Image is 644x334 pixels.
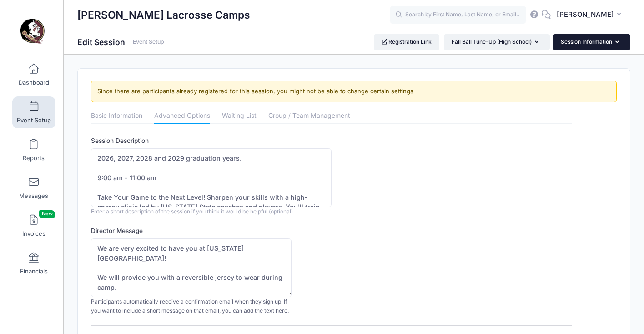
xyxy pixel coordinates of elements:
input: Search by First Name, Last Name, or Email... [390,6,526,24]
a: Group / Team Management [268,108,350,125]
a: Reports [12,134,55,166]
a: Financials [12,248,55,279]
button: Fall Ball Tune-Up (High School) [444,34,550,50]
span: New [39,210,55,218]
a: Dashboard [12,59,55,91]
h1: Edit Session [77,37,164,47]
span: Dashboard [19,79,49,86]
span: Enter a short description of the session if you think it would be helpful (optional). [91,208,294,215]
a: Event Setup [133,39,164,46]
span: Reports [23,154,45,162]
div: Since there are participants already registered for this session, you might not be able to change... [91,81,617,102]
label: Session Description [91,136,332,145]
a: Waiting List [222,108,257,125]
img: Sara Tisdale Lacrosse Camps [15,14,50,48]
h1: [PERSON_NAME] Lacrosse Camps [77,5,250,25]
span: Invoices [22,230,45,238]
span: Messages [19,192,48,200]
a: Event Setup [12,96,55,128]
textarea: 2026, 2027, 2028 and 2029 graduation years. 9:00 am - 11:00 am Take Your Game to the Next Level! ... [91,148,332,207]
label: Director Message [91,226,332,235]
span: Fall Ball Tune-Up (High School) [452,38,532,45]
a: Basic Information [91,108,142,125]
textarea: We are very excited to have you at [US_STATE][GEOGRAPHIC_DATA]! We will provide you with a revers... [91,238,292,297]
button: Session Information [553,34,630,50]
span: [PERSON_NAME] [557,10,614,20]
a: Registration Link [374,34,440,50]
a: Advanced Options [154,108,210,125]
a: InvoicesNew [12,210,55,242]
a: Sara Tisdale Lacrosse Camps [0,10,64,53]
span: Financials [20,268,48,275]
a: Messages [12,172,55,204]
span: Participants automatically receive a confirmation email when they sign up. If you want to include... [91,298,289,314]
span: Event Setup [17,116,51,124]
button: [PERSON_NAME] [551,5,630,25]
